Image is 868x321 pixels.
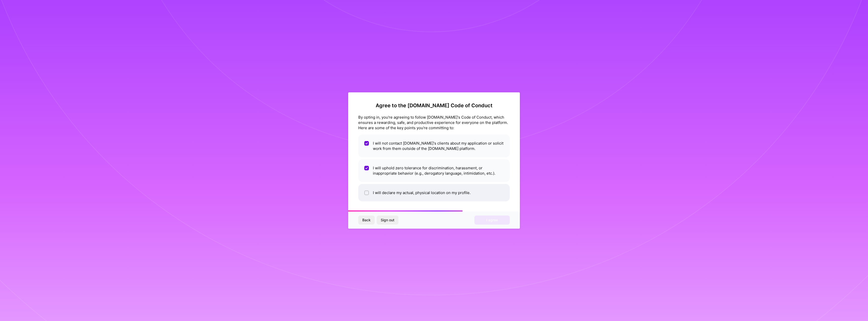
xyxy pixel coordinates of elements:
div: By opting in, you're agreeing to follow [DOMAIN_NAME]'s Code of Conduct, which ensures a rewardin... [358,115,510,130]
button: Sign out [377,216,398,225]
span: Sign out [381,218,394,223]
li: I will declare my actual, physical location on my profile. [358,184,510,201]
h2: Agree to the [DOMAIN_NAME] Code of Conduct [358,102,510,109]
button: Back [358,216,375,225]
li: I will not contact [DOMAIN_NAME]'s clients about my application or solicit work from them outside... [358,135,510,157]
span: Back [362,218,371,223]
li: I will uphold zero tolerance for discrimination, harassment, or inappropriate behavior (e.g., der... [358,159,510,182]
